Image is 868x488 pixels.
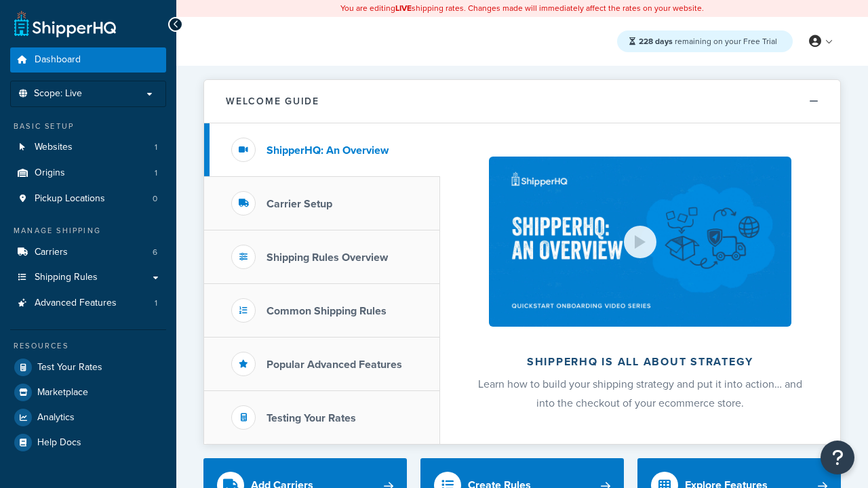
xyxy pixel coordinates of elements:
[10,47,166,73] a: Dashboard
[155,142,157,153] span: 1
[10,186,166,211] li: Pickup Locations
[10,186,166,211] a: Pickup Locations0
[10,161,166,186] a: Origins1
[10,121,166,132] div: Basic Setup
[35,54,81,66] span: Dashboard
[10,135,166,160] li: Websites
[639,35,673,47] strong: 228 days
[153,193,157,205] span: 0
[35,272,98,283] span: Shipping Rules
[155,298,157,309] span: 1
[267,412,356,424] h3: Testing Your Rates
[35,167,65,179] span: Origins
[10,291,166,316] li: Advanced Features
[10,135,166,160] a: Websites1
[395,2,412,14] b: LIVE
[10,405,166,430] a: Analytics
[821,441,854,474] button: Open Resource Center
[10,240,166,265] a: Carriers6
[37,362,102,373] span: Test Your Rates
[267,305,387,317] h3: Common Shipping Rules
[639,35,777,47] span: remaining on your Free Trial
[37,437,81,449] span: Help Docs
[267,198,332,210] h3: Carrier Setup
[34,88,82,100] span: Scope: Live
[204,80,840,123] button: Welcome Guide
[267,251,388,264] h3: Shipping Rules Overview
[10,265,166,290] a: Shipping Rules
[37,412,75,424] span: Analytics
[35,142,73,153] span: Websites
[10,225,166,237] div: Manage Shipping
[478,376,802,411] span: Learn how to build your shipping strategy and put it into action… and into the checkout of your e...
[10,355,166,380] a: Test Your Rates
[226,96,319,106] h2: Welcome Guide
[10,161,166,186] li: Origins
[10,430,166,455] a: Help Docs
[35,247,68,258] span: Carriers
[155,167,157,179] span: 1
[267,144,389,157] h3: ShipperHQ: An Overview
[10,291,166,316] a: Advanced Features1
[35,298,117,309] span: Advanced Features
[476,356,804,368] h2: ShipperHQ is all about strategy
[153,247,157,258] span: 6
[35,193,105,205] span: Pickup Locations
[267,359,402,371] h3: Popular Advanced Features
[10,240,166,265] li: Carriers
[10,380,166,405] a: Marketplace
[10,340,166,352] div: Resources
[489,157,791,327] img: ShipperHQ is all about strategy
[37,387,88,399] span: Marketplace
